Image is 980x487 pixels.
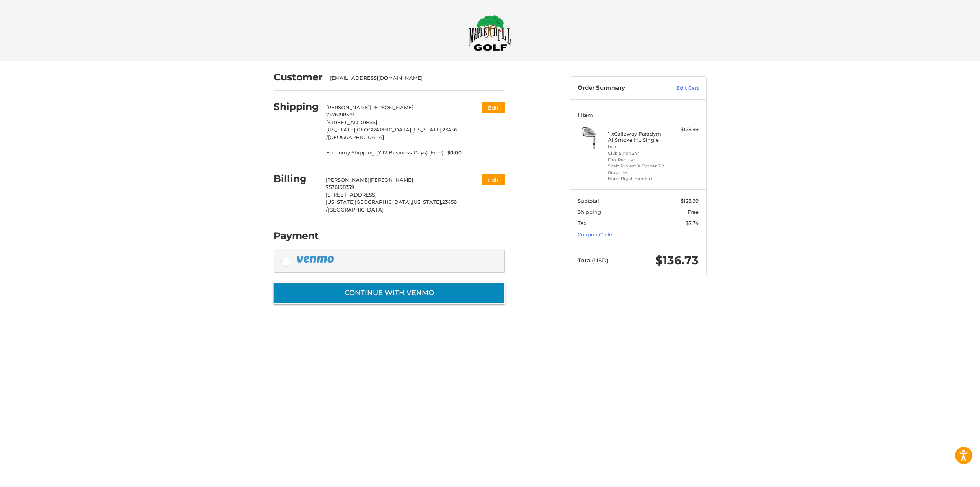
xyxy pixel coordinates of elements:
[369,177,413,183] span: [PERSON_NAME]
[326,126,457,140] span: 23456 /
[917,466,980,487] iframe: Google Customer Reviews
[469,15,511,51] img: Maple Hill Golf
[578,231,612,238] a: Coupon Code
[328,207,384,213] span: [GEOGRAPHIC_DATA]
[274,173,318,185] h2: Billing
[274,71,323,83] h2: Customer
[296,254,335,264] img: PayPal icon
[681,198,699,204] span: $128.99
[482,174,505,185] button: Edit
[326,192,377,198] span: [STREET_ADDRESS]
[274,101,319,113] h2: Shipping
[326,199,457,213] span: 23456 /
[370,104,413,110] span: [PERSON_NAME]
[330,74,497,82] div: [EMAIL_ADDRESS][DOMAIN_NAME]
[688,209,699,215] span: Free
[412,126,443,133] span: [US_STATE],
[326,199,412,205] span: [US_STATE][GEOGRAPHIC_DATA],
[326,119,377,125] span: [STREET_ADDRESS]
[578,112,699,118] h3: 1 Item
[608,131,666,149] h4: 1 x Callaway Paradym Ai Smoke HL Single Iron
[608,150,666,157] li: Club 5 Iron 24°
[578,220,586,226] span: Tax
[655,253,699,267] span: $136.73
[578,84,660,92] h3: Order Summary
[608,157,666,163] li: Flex Regular
[326,149,443,157] span: Economy Shipping (7-12 Business Days) (Free)
[326,177,369,183] span: [PERSON_NAME]
[328,134,384,140] span: [GEOGRAPHIC_DATA]
[412,199,442,205] span: [US_STATE],
[686,220,699,226] span: $7.74
[668,126,699,133] div: $128.99
[660,84,699,92] a: Edit Cart
[443,149,462,157] span: $0.00
[482,102,505,113] button: Edit
[578,198,599,204] span: Subtotal
[326,104,370,110] span: [PERSON_NAME]
[326,184,354,190] span: 7576198339
[274,282,505,304] button: Continue with Venmo
[608,175,666,182] li: Hand Right-Handed
[274,230,319,242] h2: Payment
[326,126,412,133] span: [US_STATE][GEOGRAPHIC_DATA],
[326,112,354,118] span: 7576198339
[608,163,666,175] li: Shaft Project X Cypher 2.0 Graphite
[578,209,601,215] span: Shipping
[578,257,608,264] span: Total (USD)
